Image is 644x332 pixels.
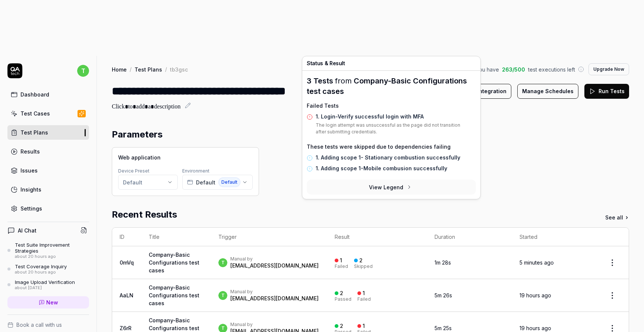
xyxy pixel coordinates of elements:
[149,284,199,306] a: Company-Basic Configurations test cases
[15,279,75,285] div: Image Upload Verification
[20,129,48,136] div: Test Plans
[520,259,554,266] time: 5 minutes ago
[7,87,89,102] a: Dashboard
[520,325,551,331] time: 19 hours ago
[7,144,89,159] a: Results
[118,175,178,190] button: Default
[327,228,427,246] th: Result
[335,297,351,301] div: Passed
[307,143,476,154] h4: These tests were skipped due to dependencies failing
[316,122,476,138] p: The login attempt was unsuccessful as the page did not transition after submitting credentials.
[20,205,42,212] div: Settings
[354,264,373,269] div: Skipped
[435,259,451,266] time: 1m 28s
[316,113,424,120] a: 1. Login-Verify successful login with MFA
[196,178,215,186] span: Default
[7,201,89,216] a: Settings
[230,295,319,302] div: [EMAIL_ADDRESS][DOMAIN_NAME]
[427,228,512,246] th: Duration
[357,297,371,301] div: Failed
[7,263,89,275] a: Test Coverage Inquiryabout 20 hours ago
[7,125,89,140] a: Test Plans
[7,279,89,290] a: Image Upload Verificationabout [DATE]
[7,321,89,329] a: Book a call with us
[340,257,342,264] div: 1
[112,228,141,246] th: ID
[307,99,476,110] h4: Failed Tests
[588,63,629,75] button: Upgrade Now
[307,61,476,66] h4: Status & Result
[7,296,89,309] a: New
[120,259,134,266] a: 0mVq
[218,258,227,267] span: t
[120,325,132,331] a: Z6rR
[130,66,132,73] div: /
[20,186,41,193] div: Insights
[340,290,343,297] div: 2
[141,228,211,246] th: Title
[7,106,89,121] a: Test Cases
[112,128,162,141] h2: Parameters
[15,242,89,254] div: Test Suite Improvement Strategies
[118,154,161,161] span: Web application
[46,298,58,306] span: New
[463,84,511,99] button: API Integration
[335,264,348,269] div: Failed
[340,323,343,329] div: 2
[307,76,333,85] span: 3 Tests
[435,325,452,331] time: 5m 25s
[335,76,352,85] span: from
[316,154,460,161] a: 1. Adding scope 1- Stationary combustion successfully
[15,285,75,291] div: about [DATE]
[363,290,365,297] div: 1
[149,252,199,273] a: Company-Basic Configurations test cases
[584,84,629,99] button: Run Tests
[230,289,319,295] div: Manual by
[211,228,327,246] th: Trigger
[218,177,240,187] span: Default
[307,180,476,195] button: View Legend
[118,168,149,174] label: Device Preset
[77,63,89,78] button: t
[476,66,499,73] span: You have
[520,292,551,298] time: 19 hours ago
[16,321,62,329] span: Book a call with us
[15,270,67,275] div: about 20 hours ago
[20,148,40,155] div: Results
[123,178,142,186] div: Default
[112,66,127,73] a: Home
[230,262,319,269] div: [EMAIL_ADDRESS][DOMAIN_NAME]
[502,66,525,73] span: 263 / 500
[528,66,575,73] span: test executions left
[512,228,596,246] th: Started
[182,168,209,174] label: Environment
[7,182,89,197] a: Insights
[120,292,133,298] a: AaLN
[605,214,629,221] a: See all
[7,163,89,178] a: Issues
[77,65,89,77] span: t
[20,110,50,117] div: Test Cases
[20,167,38,174] div: Issues
[7,242,89,259] a: Test Suite Improvement Strategiesabout 20 hours ago
[230,256,319,262] div: Manual by
[307,76,467,96] a: Company-Basic Configurations test cases
[363,323,365,329] div: 1
[359,257,363,264] div: 2
[165,66,167,73] div: /
[230,322,319,328] div: Manual by
[112,208,177,221] h2: Recent Results
[316,164,447,172] a: 1. Adding scope 1-Mobile combusion successfully
[15,263,67,269] div: Test Coverage Inquiry
[20,91,49,98] div: Dashboard
[517,84,578,99] button: Manage Schedules
[18,227,37,234] h4: AI Chat
[218,291,227,300] span: t
[135,66,162,73] a: Test Plans
[182,175,253,190] button: DefaultDefault
[170,66,188,73] div: tb3gsc
[435,292,452,298] time: 5m 26s
[15,254,89,259] div: about 20 hours ago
